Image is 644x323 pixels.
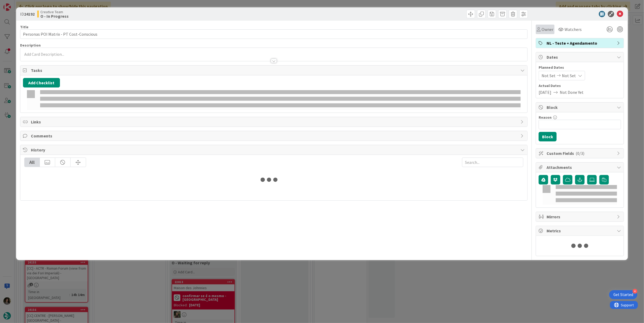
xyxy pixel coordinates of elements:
div: All [25,158,40,167]
span: Watchers [565,26,582,33]
button: Add Checklist [23,78,60,87]
span: Planned Dates [539,65,621,70]
span: Block [547,104,614,110]
span: Actual Dates [539,83,621,89]
span: Comments [31,133,518,139]
span: [DATE] [539,89,551,95]
span: ( 0/3 ) [576,151,584,156]
span: Dates [547,54,614,60]
b: O - In Progress [40,14,69,18]
label: Reason [539,115,552,120]
b: 24192 [24,11,35,17]
div: Get Started [613,292,633,297]
span: NL - Teste + Agendamento [547,40,614,46]
span: Creative Team [40,10,69,14]
input: type card name here... [20,29,528,39]
span: History [31,147,518,153]
div: 4 [633,289,637,294]
span: Attachments [547,164,614,170]
button: Block [539,132,557,141]
div: Open Get Started checklist, remaining modules: 4 [609,290,637,299]
input: Search... [462,158,523,167]
label: Title [20,25,29,29]
span: Support [11,1,24,7]
span: Mirrors [547,214,614,220]
span: Not Set [562,72,576,79]
span: Metrics [547,228,614,234]
span: Not Set [542,72,556,79]
span: Links [31,119,518,125]
span: ID [20,11,35,17]
span: Custom Fields [547,150,614,156]
span: Not Done Yet [560,89,584,95]
span: Description [20,43,41,48]
span: Owner [542,26,553,33]
span: Tasks [31,67,518,73]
